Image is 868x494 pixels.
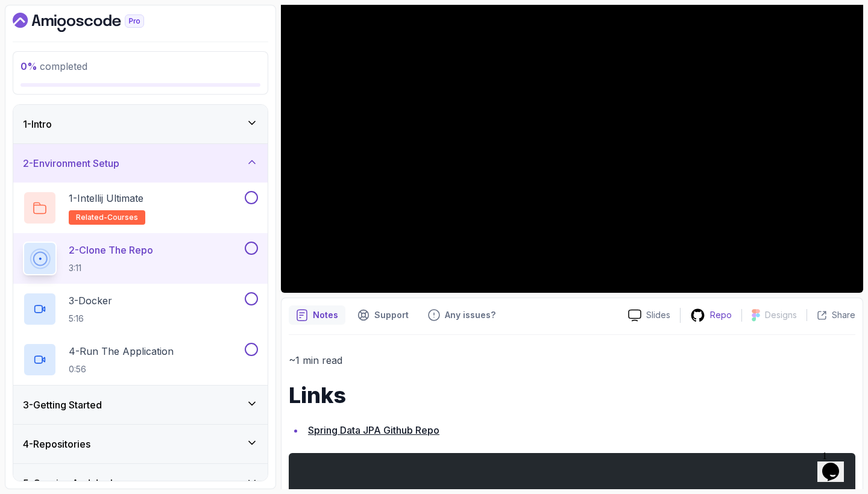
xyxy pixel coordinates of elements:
[69,262,153,274] p: 3:11
[20,60,37,72] span: 0 %
[23,398,102,412] h3: 3 - Getting Started
[832,309,855,321] p: Share
[69,191,143,205] p: 1 - Intellij Ultimate
[13,105,268,143] button: 1-Intro
[23,343,258,377] button: 4-Run The Application0:56
[681,308,741,323] a: Repo
[23,437,90,451] h3: 4 - Repositories
[13,144,268,183] button: 2-Environment Setup
[23,242,258,275] button: 2-Clone The Repo3:11
[69,243,153,257] p: 2 - Clone The Repo
[69,293,112,308] p: 3 - Docker
[23,191,258,225] button: 1-Intellij Ultimaterelated-courses
[308,424,439,436] a: Spring Data JPA Github Repo
[710,309,732,321] p: Repo
[765,309,797,321] p: Designs
[69,313,112,325] p: 5:16
[646,309,670,321] p: Slides
[76,213,138,222] span: related-courses
[817,446,856,482] iframe: chat widget
[289,352,855,369] p: ~1 min read
[20,60,87,72] span: completed
[807,309,855,321] button: Share
[23,117,52,131] h3: 1 - Intro
[618,309,680,322] a: Slides
[23,476,113,490] h3: 5 - Queries And Jpql
[289,383,855,407] h1: Links
[13,425,268,463] button: 4-Repositories
[13,386,268,424] button: 3-Getting Started
[23,156,119,170] h3: 2 - Environment Setup
[69,344,174,358] p: 4 - Run The Application
[23,292,258,326] button: 3-Docker5:16
[69,363,174,375] p: 0:56
[13,13,172,32] a: Dashboard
